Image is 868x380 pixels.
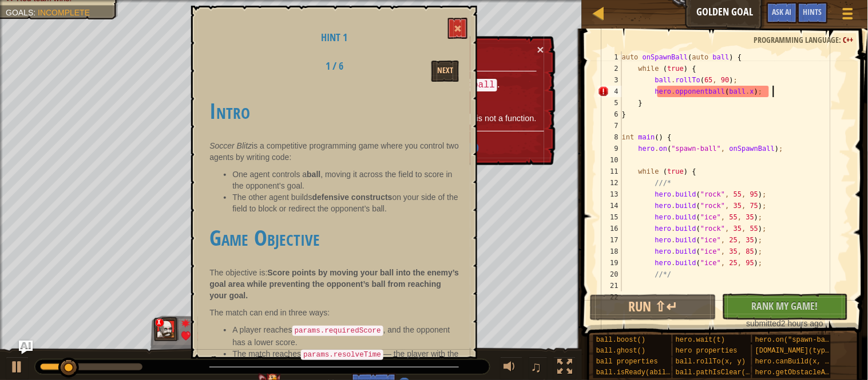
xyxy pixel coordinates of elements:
[553,357,576,380] button: Toggle fullscreen
[19,341,33,354] button: Ask AI
[598,51,622,63] div: 1
[722,294,849,320] button: Rank My Game!
[728,318,843,329] div: 2 hours ago
[598,189,622,200] div: 13
[598,109,622,120] div: 6
[598,246,622,257] div: 18
[232,191,459,214] li: The other agent builds on your side of the field to block or redirect the opponent’s ball.
[598,177,622,189] div: 12
[232,169,459,191] li: One agent controls a , moving it across the field to score in the opponent’s goal.
[537,43,544,55] button: ×
[676,369,766,377] span: ball.pathIsClear(x, y)
[209,268,459,300] strong: Score points by moving your ball into the enemy’s goal area while preventing the opponent’s ball ...
[307,170,320,179] strong: ball
[209,99,459,123] h1: Intro
[755,347,858,355] span: [DOMAIN_NAME](type, x, y)
[155,318,164,327] div: x
[312,193,393,202] strong: defensive constructs
[38,8,90,17] span: Incomplete
[598,97,622,109] div: 5
[209,307,459,318] p: The match can end in three ways:
[767,2,798,23] button: Ask AI
[232,348,459,372] li: The match reaches — the player with the higher score wins.
[209,141,252,150] em: Soccer Blitz
[299,61,370,72] h2: 1 / 6
[431,61,459,82] button: Next
[598,291,622,303] div: 22
[747,319,782,328] span: submitted
[209,267,459,301] p: The objective is:
[598,166,622,177] div: 11
[676,358,746,366] span: ball.rollTo(x, y)
[500,357,523,380] button: Adjust volume
[752,299,818,313] span: Rank My Game!
[529,357,548,380] button: ♫
[209,226,459,250] h1: Game Objective
[6,357,29,380] button: Ctrl + P: Play
[292,326,383,336] code: params.requiredScore
[755,369,854,377] span: hero.getObstacleAt(x, y)
[839,34,843,45] span: :
[598,269,622,280] div: 20
[676,336,725,344] span: hero.wait(t)
[598,120,622,131] div: 7
[596,369,683,377] span: ball.isReady(ability)
[676,347,738,355] span: hero properties
[803,6,822,17] span: Hints
[154,317,179,341] img: thang_avatar_frame.png
[598,211,622,223] div: 15
[33,8,38,17] span: :
[590,294,716,321] button: Run ⇧↵
[321,30,347,45] span: Hint 1
[531,358,542,375] span: ♫
[598,280,622,291] div: 21
[598,74,622,86] div: 3
[598,200,622,211] div: 14
[755,358,834,366] span: hero.canBuild(x, y)
[754,34,839,45] span: Programming language
[598,63,622,74] div: 2
[598,234,622,246] div: 17
[598,143,622,154] div: 9
[598,223,622,234] div: 16
[596,336,645,344] span: ball.boost()
[843,34,854,45] span: C++
[755,336,854,344] span: hero.on("spawn-ball", f)
[232,324,459,348] li: A player reaches , and the opponent has a lower score.
[301,350,383,360] code: params.resolveTime
[598,131,622,143] div: 8
[596,358,658,366] span: ball properties
[598,257,622,269] div: 19
[6,8,33,17] span: Goals
[598,86,622,97] div: 4
[772,6,792,17] span: Ask AI
[596,347,645,355] span: ball.ghost()
[834,2,862,29] button: Show game menu
[209,140,459,163] p: is a competitive programming game where you control two agents by writing code:
[598,154,622,166] div: 10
